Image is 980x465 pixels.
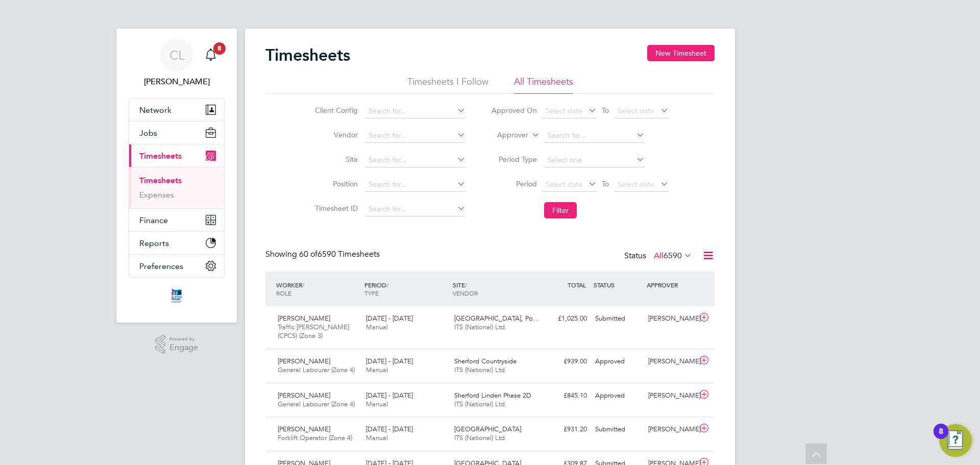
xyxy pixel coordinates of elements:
span: Traffic [PERSON_NAME] (CPCS) (Zone 3) [278,323,349,340]
span: ITS (National) Ltd. [454,400,507,408]
button: Filter [544,202,577,218]
input: Search for... [365,129,465,143]
div: [PERSON_NAME] [644,310,697,327]
div: 8 [939,431,943,445]
button: Finance [129,209,224,231]
div: £845.10 [538,387,591,404]
span: Sherford Countryside [454,357,517,365]
span: CL [169,48,184,62]
h2: Timesheets [265,45,350,65]
input: Search for... [365,104,465,118]
label: Position [312,179,358,188]
div: Approved [591,353,644,370]
div: STATUS [591,276,644,294]
span: [PERSON_NAME] [278,391,330,400]
span: [PERSON_NAME] [278,357,330,365]
span: / [386,281,388,289]
span: Forklift Operator (Zone 4) [278,433,352,442]
input: Search for... [365,153,465,167]
span: General Labourer (Zone 4) [278,365,355,374]
span: [GEOGRAPHIC_DATA], Po… [454,314,540,323]
div: Submitted [591,421,644,438]
span: Select date [546,180,582,189]
span: Manual [366,323,388,331]
label: All [654,251,692,261]
span: Manual [366,400,388,408]
div: [PERSON_NAME] [644,353,697,370]
span: To [599,177,612,190]
span: 8 [213,42,226,55]
span: [DATE] - [DATE] [366,391,413,400]
span: Manual [366,433,388,442]
input: Select one [544,153,645,167]
div: £1,025.00 [538,310,591,327]
span: Timesheets [139,151,182,161]
span: VENDOR [453,289,478,297]
span: [DATE] - [DATE] [366,425,413,433]
div: Timesheets [129,167,224,208]
a: 8 [201,39,221,71]
span: ITS (National) Ltd. [454,323,507,331]
img: itsconstruction-logo-retina.png [169,288,184,304]
input: Search for... [365,178,465,192]
button: Open Resource Center, 8 new notifications [939,424,972,457]
span: Select date [618,180,654,189]
button: Preferences [129,255,224,277]
div: WORKER [274,276,362,302]
input: Search for... [544,129,645,143]
a: Powered byEngage [155,335,199,354]
span: Sherford Linden Phase 2D [454,391,531,400]
span: Engage [169,344,198,352]
span: Reports [139,238,169,248]
span: 60 of [299,249,317,259]
span: Manual [366,365,388,374]
button: New Timesheet [647,45,715,61]
label: Approved On [491,106,537,115]
a: Expenses [139,190,174,200]
div: £931.20 [538,421,591,438]
span: [DATE] - [DATE] [366,314,413,323]
a: CL[PERSON_NAME] [129,39,225,88]
div: Showing [265,249,382,260]
span: / [465,281,467,289]
span: Select date [618,106,654,115]
span: Network [139,105,171,115]
div: [PERSON_NAME] [644,421,697,438]
span: [PERSON_NAME] [278,425,330,433]
button: Network [129,99,224,121]
label: Period Type [491,155,537,164]
input: Search for... [365,202,465,216]
label: Client Config [312,106,358,115]
li: All Timesheets [514,76,573,94]
span: To [599,104,612,117]
span: 6590 Timesheets [299,249,380,259]
div: APPROVER [644,276,697,294]
label: Vendor [312,130,358,139]
label: Approver [482,130,528,140]
a: Go to home page [129,288,225,304]
div: Submitted [591,310,644,327]
span: [GEOGRAPHIC_DATA] [454,425,521,433]
span: ITS (National) Ltd. [454,433,507,442]
span: TYPE [364,289,379,297]
span: ITS (National) Ltd. [454,365,507,374]
label: Timesheet ID [312,204,358,213]
label: Period [491,179,537,188]
div: SITE [450,276,538,302]
span: 6590 [664,251,682,261]
button: Timesheets [129,144,224,167]
span: / [302,281,304,289]
div: [PERSON_NAME] [644,387,697,404]
span: Select date [546,106,582,115]
button: Jobs [129,121,224,144]
button: Reports [129,232,224,254]
span: [DATE] - [DATE] [366,357,413,365]
a: Timesheets [139,176,182,185]
label: Site [312,155,358,164]
span: TOTAL [568,281,586,289]
span: Chelsea Lawford [129,76,225,88]
div: £939.00 [538,353,591,370]
span: [PERSON_NAME] [278,314,330,323]
span: Jobs [139,128,157,138]
div: PERIOD [362,276,450,302]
